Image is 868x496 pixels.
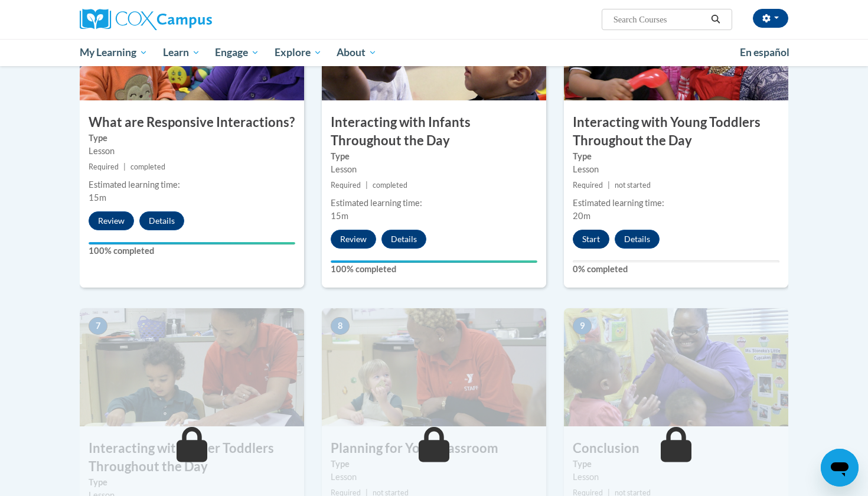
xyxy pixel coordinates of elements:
div: Estimated learning time: [573,197,779,210]
div: Estimated learning time: [331,197,537,210]
a: Engage [207,39,267,66]
span: About [337,45,377,60]
h3: Interacting with Infants Throughout the Day [322,113,546,150]
div: Lesson [573,163,779,176]
img: Course Image [322,308,546,426]
h3: Interacting with Young Toddlers Throughout the Day [564,113,788,150]
span: Engage [215,45,259,60]
a: Learn [155,39,208,66]
div: Your progress [331,260,537,263]
h3: Conclusion [564,439,788,458]
button: Review [89,211,134,230]
button: Account Settings [753,9,788,28]
label: Type [573,458,779,471]
input: Search Courses [612,12,707,27]
button: Details [381,230,426,249]
button: Search [707,12,725,27]
iframe: Button to launch messaging window [821,449,859,487]
span: 15m [331,211,348,221]
span: Required [573,181,603,190]
img: Course Image [80,308,304,426]
div: Lesson [573,471,779,484]
span: En español [740,46,789,58]
span: completed [130,162,165,171]
h3: Planning for Your Classroom [322,439,546,458]
span: 8 [331,317,350,335]
div: Main menu [62,39,806,66]
label: Type [331,458,537,471]
label: Type [331,150,537,163]
span: 20m [573,211,590,221]
label: 100% completed [331,263,537,276]
span: Required [331,181,361,190]
span: My Learning [80,45,148,60]
button: Review [331,230,376,249]
span: Required [89,162,119,171]
img: Course Image [564,308,788,426]
label: Type [89,476,295,489]
button: Start [573,230,609,249]
span: | [366,181,368,190]
div: Estimated learning time: [89,178,295,191]
label: Type [89,132,295,145]
label: 0% completed [573,263,779,276]
div: Lesson [331,471,537,484]
div: Lesson [89,145,295,158]
span: completed [373,181,407,190]
a: En español [732,40,797,65]
span: 9 [573,317,592,335]
span: Explore [275,45,322,60]
a: My Learning [72,39,155,66]
img: Cox Campus [80,9,212,30]
span: 15m [89,192,106,203]
h3: Interacting with Older Toddlers Throughout the Day [80,439,304,476]
button: Details [139,211,184,230]
label: 100% completed [89,244,295,257]
a: Cox Campus [80,9,304,30]
a: About [329,39,385,66]
span: | [608,181,610,190]
span: 7 [89,317,107,335]
div: Your progress [89,242,295,244]
h3: What are Responsive Interactions? [80,113,304,132]
a: Explore [267,39,329,66]
span: | [123,162,126,171]
label: Type [573,150,779,163]
span: not started [615,181,651,190]
span: Learn [163,45,200,60]
div: Lesson [331,163,537,176]
button: Details [615,230,660,249]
